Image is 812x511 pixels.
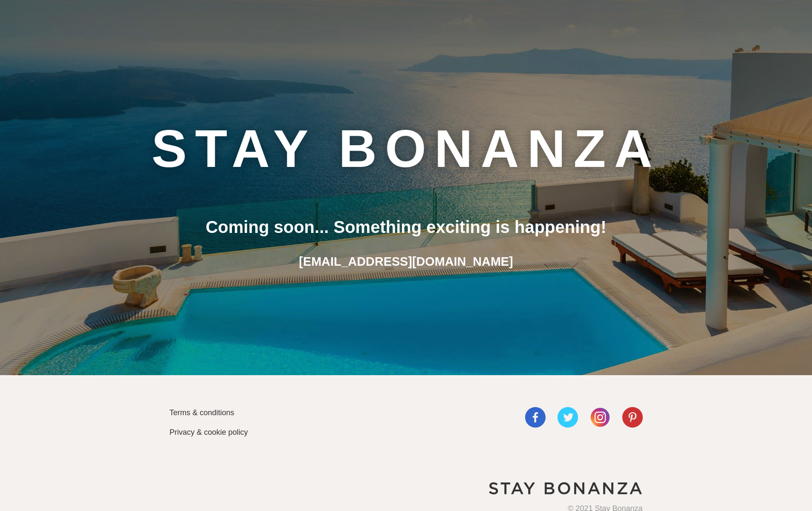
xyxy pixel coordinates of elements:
[170,403,234,422] a: Terms & conditions
[299,255,513,268] a: [EMAIL_ADDRESS][DOMAIN_NAME]
[4,215,808,239] div: Coming soon... Something exciting is happening!
[4,117,808,181] div: STAY BONANZA
[170,422,248,442] a: Privacy & cookie policy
